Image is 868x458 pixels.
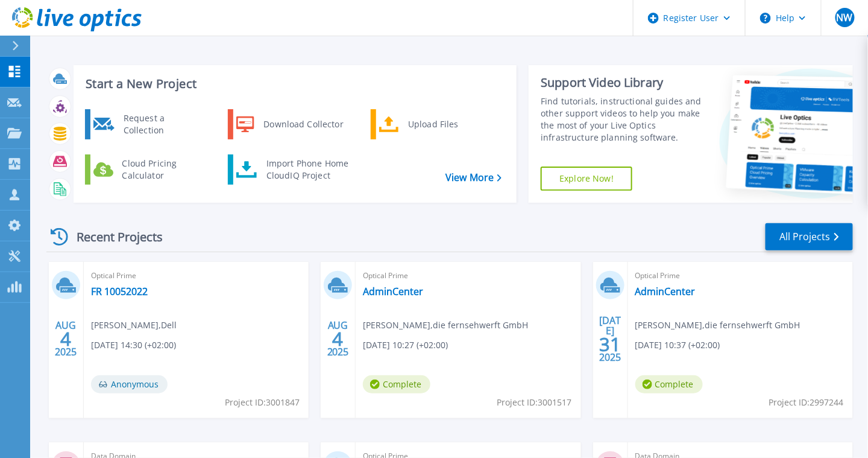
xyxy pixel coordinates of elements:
span: [DATE] 10:27 (+02:00) [363,339,448,352]
div: Cloud Pricing Calculator [116,157,206,182]
span: 4 [60,334,71,344]
a: Request a Collection [85,109,209,139]
span: [DATE] 14:30 (+02:00) [91,339,176,352]
span: Optical Prime [363,269,573,282]
div: Support Video Library [541,75,703,91]
div: AUG 2025 [327,317,350,361]
h3: Start a New Project [86,77,502,91]
span: [PERSON_NAME] , Dell [91,319,177,332]
a: All Projects [766,223,853,250]
span: Project ID: 2997244 [769,396,844,409]
a: FR 10052022 [91,285,148,297]
span: [PERSON_NAME] , die fernsehwerft GmbH [363,319,528,332]
span: Complete [635,375,703,393]
a: Upload Files [371,109,494,139]
div: AUG 2025 [54,317,77,361]
span: 31 [599,339,621,349]
span: Project ID: 3001847 [225,396,300,409]
a: Cloud Pricing Calculator [85,154,209,185]
div: [DATE] 2025 [599,317,621,361]
a: View More [445,172,502,183]
span: Optical Prime [91,269,301,282]
span: Complete [363,375,430,393]
div: Download Collector [257,112,348,136]
a: AdminCenter [635,285,696,297]
a: Download Collector [228,109,351,139]
div: Recent Projects [46,222,179,252]
div: Import Phone Home CloudIQ Project [260,157,354,182]
a: Explore Now! [541,167,632,191]
div: Find tutorials, instructional guides and other support videos to help you make the most of your L... [541,95,703,144]
span: Project ID: 3001517 [497,396,572,409]
span: [DATE] 10:37 (+02:00) [635,339,720,352]
div: Request a Collection [118,112,206,136]
span: Anonymous [91,375,168,393]
span: 4 [333,334,344,344]
span: Optical Prime [635,269,846,282]
a: AdminCenter [363,285,423,297]
span: NW [837,13,853,22]
div: Upload Files [402,112,491,136]
span: [PERSON_NAME] , die fernsehwerft GmbH [635,319,800,332]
